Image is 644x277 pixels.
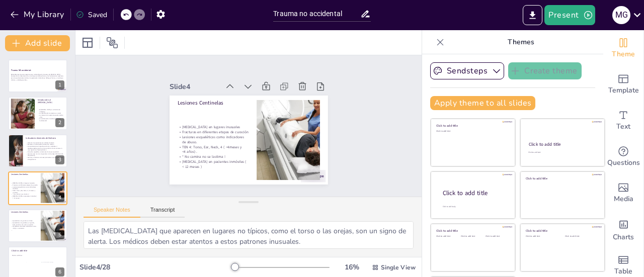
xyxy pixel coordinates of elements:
p: Quemaduras en genitales, en guante, bota, Lesiones con marca o patrón. [11,222,38,225]
p: Retrasos en la búsqueda de atención médica [26,144,64,146]
div: Click to add title [436,229,508,233]
div: Click to add text [436,235,459,238]
div: Add ready made slides [603,66,643,103]
div: https://cdn.sendsteps.com/images/logo/sendsteps_logo_white.pnghttps://cdn.sendsteps.com/images/lo... [8,209,67,242]
div: 3 [55,155,64,164]
div: Layout [79,35,96,51]
div: Add images, graphics, shapes or video [603,175,643,211]
span: Click to add text [12,254,22,256]
strong: Trauma NO accidental: [11,69,31,71]
button: Create theme [508,62,582,79]
p: [MEDICAL_DATA] en lugares inusuales [177,125,249,130]
p: Fracturas en diferentes etapas de curación [11,184,38,187]
div: 16 % [340,262,364,272]
p: Quemaduras en guante o en bota. [11,220,38,222]
div: Click to add text [528,151,595,154]
span: Charts [613,232,634,243]
div: Change the overall theme [603,30,643,66]
div: https://cdn.sendsteps.com/images/logo/sendsteps_logo_white.pnghttps://cdn.sendsteps.com/images/lo... [8,59,67,93]
p: Lesiones Centinelas [11,210,38,213]
div: 5 [55,230,64,239]
p: La identificación temprana es crucial [38,112,64,114]
button: Apply theme to all slides [430,96,535,110]
div: Saved [76,10,107,20]
button: Present [544,5,595,25]
p: TEN 4: Torso, Ear, Neck, 4 ( <4meses y <4 años) . [11,190,38,194]
textarea: Las [MEDICAL_DATA] que aparecen en lugares no típicos, como el torso o las orejas, son un signo d... [84,221,414,249]
p: Themes [448,30,593,54]
span: Media [614,194,633,205]
p: Introducción al [MEDICAL_DATA] [38,98,64,104]
p: Fracturas en diferentes etapas de curación [177,130,249,135]
p: Comportamientos sospechosos de los cuidadores. ( despreocupados para la critica condición de los ... [26,145,64,151]
button: Speaker Notes [84,207,140,218]
span: Single View [381,263,416,271]
p: [MEDICAL_DATA] en lugares inusuales [11,182,38,184]
div: Get real-time input from your audience [603,139,643,175]
div: Click to add title [526,229,598,233]
span: Table [614,266,632,277]
p: [MEDICAL_DATA] en pacientes inmóviles ( < 12 meses ) [11,196,38,199]
span: Click to add title [12,249,27,252]
p: Lesiones esqueléticas como indicadores de abuso. [177,135,249,145]
div: Click to add text [436,130,508,133]
span: Template [608,85,639,96]
div: 1 [55,80,64,89]
div: Click to add text [565,235,597,238]
p: “ No camina no se lastima ! [11,194,38,196]
span: Text [616,121,630,132]
p: [MEDICAL_DATA] en pacientes inmóviles ( < 12 meses ) [177,159,249,169]
p: Historias inconsistentes son señales de alerta [26,142,64,144]
button: My Library [8,7,68,23]
div: Add text boxes [603,103,643,139]
div: Click to add text [526,235,557,238]
div: Click to add body [443,206,506,208]
div: Click to add text [486,235,508,238]
button: Sendsteps [430,62,504,79]
p: La colaboración interdisciplinaria es fundamental [38,118,64,121]
p: Mordeduras de adulto atribuidas a otros niñ@s o a animales . [11,225,38,229]
p: Lesiones que no son congruentes con la etapa del desarrollo del paciente. [26,153,64,156]
div: Slide 4 / 28 [79,262,233,272]
span: Questions [607,157,640,168]
button: Export to PowerPoint [523,5,542,25]
button: Transcript [140,207,185,218]
p: “ No camina no se lastima ! [177,154,249,159]
div: https://cdn.sendsteps.com/images/slides/2025_27_08_10_18-g6xOe6kdHQB5ZVf9.jpegIndicadores General... [8,134,67,167]
div: 4 [55,193,64,202]
span: Position [106,37,118,49]
button: Add slide [5,35,70,51]
div: 2 [55,118,64,127]
p: Lesiones Centinelas [11,173,38,176]
div: 6 [55,267,64,276]
input: Insert title [273,7,360,21]
p: Indicadores Generales de Maltrato [26,137,64,140]
div: Click to add text [461,235,484,238]
p: Consultas repetidas con lesiones de mayor severidad. [26,151,64,153]
div: https://cdn.sendsteps.com/images/slides/2025_27_08_10_18-xNLvkqCzQsUGMtZR.jpegIntroducción al [ME... [8,97,67,130]
div: Click to add title [529,141,596,147]
p: El [MEDICAL_DATA] es un fenómeno complejo [38,109,64,112]
p: La intervención oportuna puede cambiar vidas [38,114,64,118]
div: Slide 4 [170,82,219,91]
div: https://cdn.sendsteps.com/images/logo/sendsteps_logo_white.pnghttps://cdn.sendsteps.com/images/lo... [8,171,67,205]
div: M G [612,6,630,24]
div: Add charts and graphs [603,211,643,247]
div: Click to add title [436,124,508,128]
span: Theme [612,49,635,60]
p: EAbordaremos algunos aspectos para la identificación de casos de [MEDICAL_DATA], destacando la im... [11,73,64,81]
p: Lesiones esqueléticas como indicadores de abuso. [11,186,38,190]
p: TEN 4: Torso, Ear, Neck, 4 ( <4meses y <4 años) . [177,144,249,154]
div: Click to add title [443,189,507,198]
div: Click to add title [526,176,598,180]
p: Lesiones Centinelas [177,99,249,107]
p: Lesiones o fracturas en áreas particulares que requieren gran energia/fuerza [26,156,64,160]
button: M G [612,5,630,25]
